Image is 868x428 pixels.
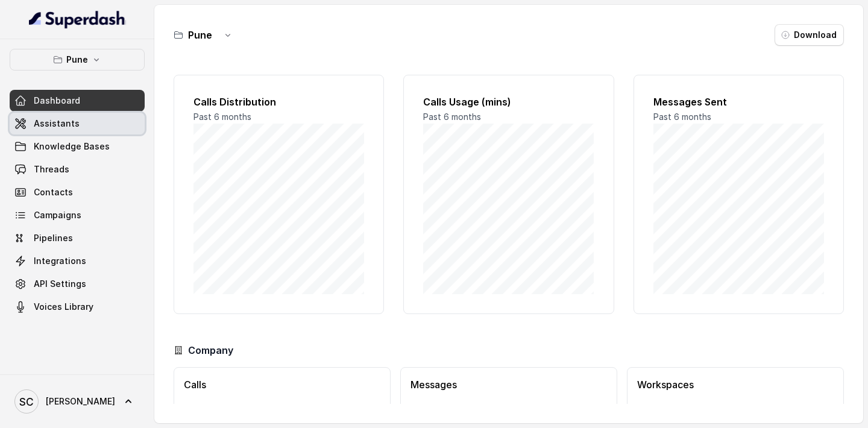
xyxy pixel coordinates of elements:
p: Available [410,401,607,414]
span: Contacts [34,186,73,198]
a: Campaigns [10,204,145,226]
button: Pune [10,49,145,71]
button: Download [775,24,844,46]
a: [PERSON_NAME] [10,385,145,418]
a: Voices Library [10,296,145,318]
span: Campaigns [34,209,81,221]
a: Threads [10,159,145,180]
a: Pipelines [10,227,145,249]
a: Integrations [10,250,145,272]
span: API Settings [34,278,86,290]
p: Available [637,401,834,414]
span: Past 6 months [193,112,251,122]
a: Contacts [10,181,145,203]
p: Available [184,401,380,414]
a: API Settings [10,273,145,295]
span: Dashboard [34,95,80,107]
h3: Company [188,343,233,357]
span: Pipelines [34,232,73,244]
span: Past 6 months [423,112,481,122]
h2: Messages Sent [653,95,824,109]
text: SC [19,395,34,408]
span: Assistants [34,118,80,130]
a: Knowledge Bases [10,136,145,157]
h2: Calls Usage (mins) [423,95,594,109]
span: Past 6 months [653,112,711,122]
h2: Calls Distribution [193,95,364,109]
img: light.svg [29,10,126,29]
span: Integrations [34,255,86,267]
span: [PERSON_NAME] [46,395,115,408]
h3: Messages [410,377,607,392]
h3: Calls [184,377,380,392]
a: Assistants [10,113,145,134]
span: Threads [34,163,69,175]
span: Voices Library [34,301,93,313]
a: Dashboard [10,90,145,112]
h3: Workspaces [637,377,834,392]
h3: Pune [188,28,212,42]
p: Pune [66,52,88,67]
span: Knowledge Bases [34,140,110,153]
